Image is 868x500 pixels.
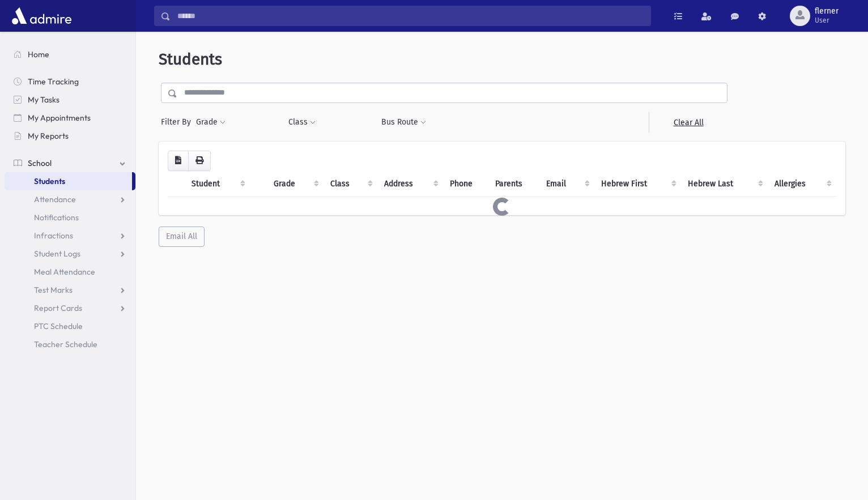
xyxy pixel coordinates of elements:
span: School [28,158,52,168]
span: My Tasks [28,95,59,105]
th: Phone [443,171,488,197]
span: Test Marks [34,285,73,295]
span: Students [159,50,222,69]
input: Search [171,6,650,26]
span: Student Logs [34,249,80,259]
a: Home [5,45,135,63]
button: Class [288,112,316,133]
th: Hebrew Last [681,171,768,197]
button: CSV [168,151,189,171]
a: My Reports [5,127,135,145]
button: Email All [159,227,205,247]
a: Infractions [5,227,135,245]
a: Report Cards [5,299,135,317]
a: Meal Attendance [5,263,135,281]
a: PTC Schedule [5,317,135,335]
span: Time Tracking [28,76,79,87]
button: Grade [195,112,226,133]
span: User [815,16,839,25]
span: My Reports [28,131,69,141]
a: Clear All [649,112,727,133]
span: Report Cards [34,303,82,313]
span: Home [28,49,49,59]
button: Print [188,151,211,171]
th: Allergies [768,171,836,197]
a: My Appointments [5,109,135,127]
span: Filter By [161,116,195,128]
th: Student [185,171,250,197]
button: Bus Route [381,112,427,133]
th: Hebrew First [594,171,682,197]
th: Grade [267,171,324,197]
a: Test Marks [5,281,135,299]
a: Notifications [5,208,135,227]
img: AdmirePro [9,5,74,27]
th: Parents [488,171,539,197]
span: Students [34,176,65,186]
span: Attendance [34,194,76,204]
span: My Appointments [28,113,91,123]
span: flerner [815,7,839,16]
span: Meal Attendance [34,267,95,277]
span: Notifications [34,212,79,223]
th: Email [539,171,594,197]
span: Infractions [34,230,73,241]
a: Students [5,172,132,190]
a: My Tasks [5,91,135,109]
a: Time Tracking [5,72,135,91]
a: School [5,154,135,172]
a: Teacher Schedule [5,335,135,353]
th: Address [377,171,443,197]
span: PTC Schedule [34,321,83,331]
a: Attendance [5,190,135,208]
th: Class [324,171,377,197]
span: Teacher Schedule [34,339,97,349]
a: Student Logs [5,245,135,263]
